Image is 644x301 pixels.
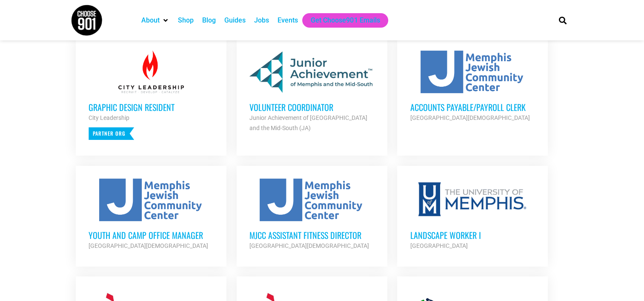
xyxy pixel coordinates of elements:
[137,13,544,28] nav: Main nav
[249,230,375,241] h3: MJCC Assistant Fitness Director
[76,166,226,264] a: Youth and Camp Office Manager [GEOGRAPHIC_DATA][DEMOGRAPHIC_DATA]
[237,38,387,146] a: Volunteer Coordinator Junior Achievement of [GEOGRAPHIC_DATA] and the Mid-South (JA)
[410,114,530,121] strong: [GEOGRAPHIC_DATA][DEMOGRAPHIC_DATA]
[278,15,298,26] a: Events
[178,15,194,26] a: Shop
[202,15,216,26] a: Blog
[249,114,367,131] strong: Junior Achievement of [GEOGRAPHIC_DATA] and the Mid-South (JA)
[249,242,369,249] strong: [GEOGRAPHIC_DATA][DEMOGRAPHIC_DATA]
[76,38,226,153] a: Graphic Design Resident City Leadership Partner Org
[254,15,269,26] a: Jobs
[224,15,246,26] a: Guides
[410,242,467,249] strong: [GEOGRAPHIC_DATA]
[89,242,208,249] strong: [GEOGRAPHIC_DATA][DEMOGRAPHIC_DATA]
[249,102,375,113] h3: Volunteer Coordinator
[89,230,214,241] h3: Youth and Camp Office Manager
[410,230,535,241] h3: Landscape Worker I
[137,13,174,28] div: About
[89,127,134,140] p: Partner Org
[410,102,535,113] h3: Accounts Payable/Payroll Clerk
[555,13,570,27] div: Search
[89,102,214,113] h3: Graphic Design Resident
[89,114,129,121] strong: City Leadership
[311,15,380,26] a: Get Choose901 Emails
[141,15,160,26] a: About
[397,38,548,136] a: Accounts Payable/Payroll Clerk [GEOGRAPHIC_DATA][DEMOGRAPHIC_DATA]
[237,166,387,264] a: MJCC Assistant Fitness Director [GEOGRAPHIC_DATA][DEMOGRAPHIC_DATA]
[397,166,548,264] a: Landscape Worker I [GEOGRAPHIC_DATA]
